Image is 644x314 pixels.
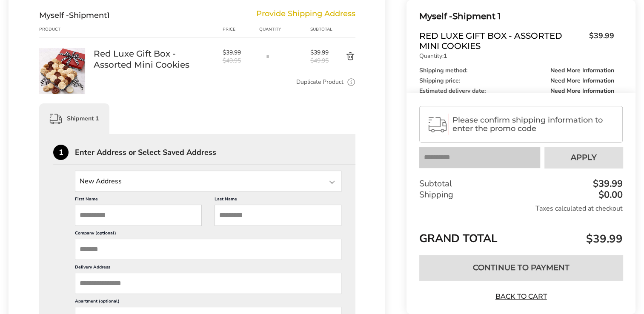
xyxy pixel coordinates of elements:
button: Apply [544,147,623,168]
img: Red Luxe Gift Box - Assorted Mini Cookies [39,48,85,94]
span: Myself - [39,11,69,20]
span: Apply [571,154,597,161]
span: Please confirm shipping information to enter the promo code [452,116,615,133]
a: Duplicate Product [296,77,343,87]
div: Estimated delivery date: [419,88,614,94]
div: Shipping method: [419,68,614,74]
button: Continue to Payment [419,255,623,280]
a: Red Luxe Gift Box - Assorted Mini Cookies$39.99 [419,31,614,51]
span: $49.95 [310,57,331,65]
span: Need More Information [550,68,614,74]
a: Red Luxe Gift Box - Assorted Mini Cookies [94,48,214,70]
div: $0.00 [596,190,623,200]
label: Last Name [215,196,341,205]
label: Delivery Address [75,264,341,273]
span: Need More Information [550,88,614,94]
span: $39.99 [585,31,614,49]
div: Provide Shipping Address [256,11,355,20]
a: Red Luxe Gift Box - Assorted Mini Cookies [39,48,85,56]
span: Need More Information [550,78,614,84]
div: Product [39,26,94,33]
div: Subtotal [419,178,623,189]
input: State [75,171,341,192]
span: $49.95 [223,57,255,65]
input: Company [75,239,341,260]
label: Apartment (optional) [75,298,341,307]
span: 1 [107,11,110,20]
input: Last Name [215,205,341,226]
div: Shipping price: [419,78,614,84]
div: Taxes calculated at checkout [419,204,623,213]
div: Shipment 1 [419,9,614,23]
button: Delete product [331,51,355,62]
span: Red Luxe Gift Box - Assorted Mini Cookies [419,31,585,51]
label: Company (optional) [75,230,341,239]
div: 1 [53,145,69,160]
div: Subtotal [310,26,331,33]
div: Quantity [259,26,310,33]
span: $39.99 [223,49,255,57]
div: GRAND TOTAL [419,221,623,248]
input: First Name [75,205,202,226]
div: Enter Address or Select Saved Address [75,148,355,156]
div: Shipping [419,189,623,200]
div: Shipment 1 [39,103,109,134]
div: $39.99 [591,179,623,188]
label: First Name [75,196,202,205]
strong: 1 [444,52,447,60]
span: $39.99 [310,49,331,57]
p: Quantity: [419,53,614,59]
input: Delivery Address [75,273,341,294]
span: $39.99 [584,231,623,246]
span: Myself - [419,11,452,21]
div: Price [223,26,259,33]
input: Quantity input [259,48,276,65]
a: Back to Cart [491,292,551,301]
div: Shipment [39,11,110,20]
